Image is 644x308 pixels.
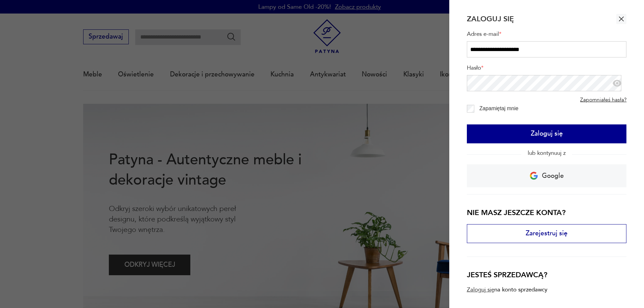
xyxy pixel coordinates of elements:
h2: Zaloguj się [467,14,514,24]
button: Zarejestruj się [467,224,627,243]
label: Hasło [467,64,627,75]
a: Google [467,164,627,187]
h3: Jesteś sprzedawcą? [467,270,627,280]
a: Zapomniałeś hasła? [580,97,626,103]
label: Zapamiętaj mnie [479,105,518,111]
span: lub kontynuuj z [521,149,572,157]
button: Zaloguj się [467,124,627,143]
p: Google [542,170,564,182]
img: Ikona Google [530,172,538,180]
label: Adres e-mail [467,30,627,41]
a: Zaloguj się [467,286,494,293]
h3: Nie masz jeszcze konta? [467,208,627,218]
p: na konto sprzedawcy [494,286,547,293]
